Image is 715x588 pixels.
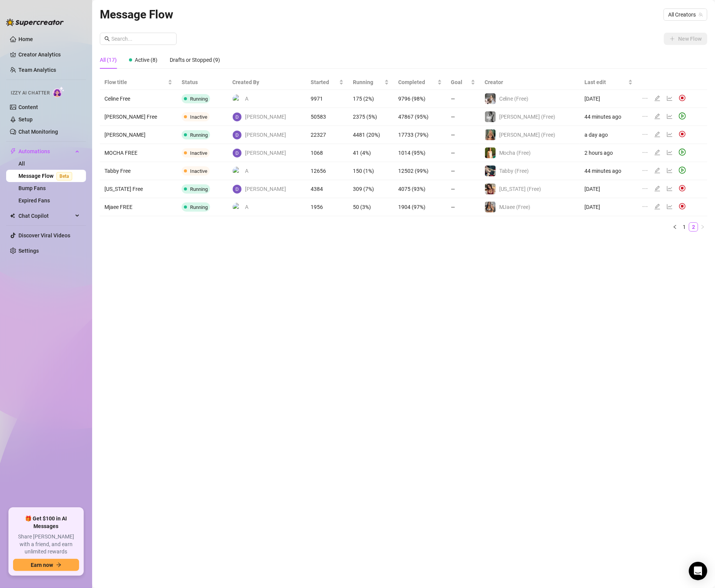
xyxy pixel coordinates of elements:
[642,167,648,174] span: ellipsis
[18,36,33,42] a: Home
[485,111,496,122] img: Kennedy (Free)
[499,132,556,138] span: [PERSON_NAME] (Free)
[584,78,627,86] span: Last edit
[480,75,580,90] th: Creator
[654,113,660,119] span: edit
[31,562,53,568] span: Earn now
[394,162,446,180] td: 12502 (99%)
[642,113,648,119] span: ellipsis
[654,204,660,210] span: edit
[679,149,686,156] span: play-circle
[700,225,705,229] span: right
[245,113,286,121] span: [PERSON_NAME]
[56,172,72,181] span: Beta
[580,180,637,198] td: [DATE]
[664,33,707,45] button: New Flow
[447,144,480,162] td: —
[190,204,208,210] span: Running
[398,78,435,86] span: Completed
[190,132,208,138] span: Running
[394,90,446,108] td: 9796 (98%)
[13,559,79,571] button: Earn nowarrow-right
[447,126,480,144] td: —
[245,94,248,103] span: A
[353,78,383,86] span: Running
[18,210,73,222] span: Chat Copilot
[190,150,207,156] span: Inactive
[673,225,677,229] span: left
[100,90,177,108] td: Celine Free
[447,108,480,126] td: —
[680,222,689,232] li: 1
[100,56,117,64] div: All (17)
[18,232,70,239] a: Discover Viral Videos
[10,213,15,219] img: Chat Copilot
[394,180,446,198] td: 4075 (93%)
[447,90,480,108] td: —
[679,185,686,192] img: svg%3e
[654,95,660,101] span: edit
[18,185,46,191] a: Bump Fans
[698,222,707,232] li: Next Page
[18,104,38,110] a: Content
[190,114,207,120] span: Inactive
[654,186,660,192] span: edit
[654,167,660,174] span: edit
[394,126,446,144] td: 17733 (79%)
[348,75,394,90] th: Running
[348,180,394,198] td: 309 (7%)
[642,204,648,210] span: ellipsis
[233,185,242,194] img: David Webb
[111,35,172,43] input: Search...
[10,148,16,154] span: thunderbolt
[245,203,248,211] span: A
[306,90,348,108] td: 9971
[654,131,660,137] span: edit
[394,144,446,162] td: 1014 (95%)
[306,108,348,126] td: 50583
[190,168,207,174] span: Inactive
[499,96,529,102] span: Celine (Free)
[499,204,531,210] span: MJaee (Free)
[580,162,637,180] td: 44 minutes ago
[679,94,686,101] img: svg%3e
[18,67,56,73] a: Team Analytics
[13,533,79,556] span: Share [PERSON_NAME] with a friend, and earn unlimited rewards
[233,203,242,212] img: A
[56,562,61,568] span: arrow-right
[679,167,686,174] span: play-circle
[394,108,446,126] td: 47867 (95%)
[447,162,480,180] td: —
[18,173,75,179] a: Message FlowBeta
[233,131,242,139] img: David Webb
[170,56,220,64] div: Drafts or Stopped (9)
[667,204,673,210] span: line-chart
[53,86,65,98] img: AI Chatter
[245,185,286,193] span: [PERSON_NAME]
[348,198,394,216] td: 50 (3%)
[228,75,306,90] th: Created By
[233,167,242,176] img: A
[245,149,286,157] span: [PERSON_NAME]
[485,202,496,212] img: MJaee (Free)
[485,166,496,176] img: Tabby (Free)
[233,94,242,103] img: A
[654,149,660,156] span: edit
[306,180,348,198] td: 4384
[348,126,394,144] td: 4481 (20%)
[100,108,177,126] td: [PERSON_NAME] Free
[698,12,703,17] span: team
[100,126,177,144] td: [PERSON_NAME]
[580,126,637,144] td: a day ago
[348,144,394,162] td: 41 (4%)
[580,75,637,90] th: Last edit
[348,162,394,180] td: 150 (1%)
[670,222,680,232] li: Previous Page
[18,48,80,61] a: Creator Analytics
[100,180,177,198] td: [US_STATE] Free
[18,116,33,123] a: Setup
[580,108,637,126] td: 44 minutes ago
[499,168,529,174] span: Tabby (Free)
[18,248,39,254] a: Settings
[689,222,698,232] li: 2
